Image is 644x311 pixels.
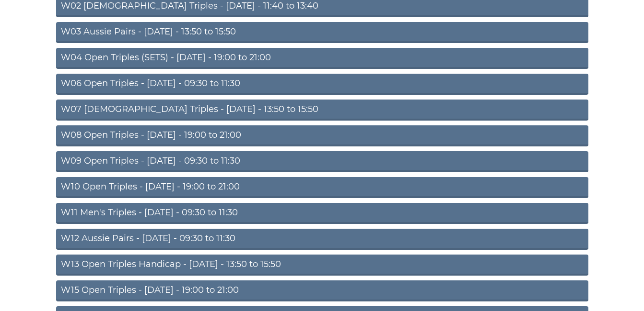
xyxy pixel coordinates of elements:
[56,100,588,121] a: W07 [DEMOGRAPHIC_DATA] Triples - [DATE] - 13:50 to 15:50
[56,151,588,172] a: W09 Open Triples - [DATE] - 09:30 to 11:30
[56,203,588,224] a: W11 Men's Triples - [DATE] - 09:30 to 11:30
[56,48,588,69] a: W04 Open Triples (SETS) - [DATE] - 19:00 to 21:00
[56,229,588,250] a: W12 Aussie Pairs - [DATE] - 09:30 to 11:30
[56,74,588,95] a: W06 Open Triples - [DATE] - 09:30 to 11:30
[56,22,588,43] a: W03 Aussie Pairs - [DATE] - 13:50 to 15:50
[56,280,588,301] a: W15 Open Triples - [DATE] - 19:00 to 21:00
[56,177,588,198] a: W10 Open Triples - [DATE] - 19:00 to 21:00
[56,255,588,276] a: W13 Open Triples Handicap - [DATE] - 13:50 to 15:50
[56,125,588,146] a: W08 Open Triples - [DATE] - 19:00 to 21:00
